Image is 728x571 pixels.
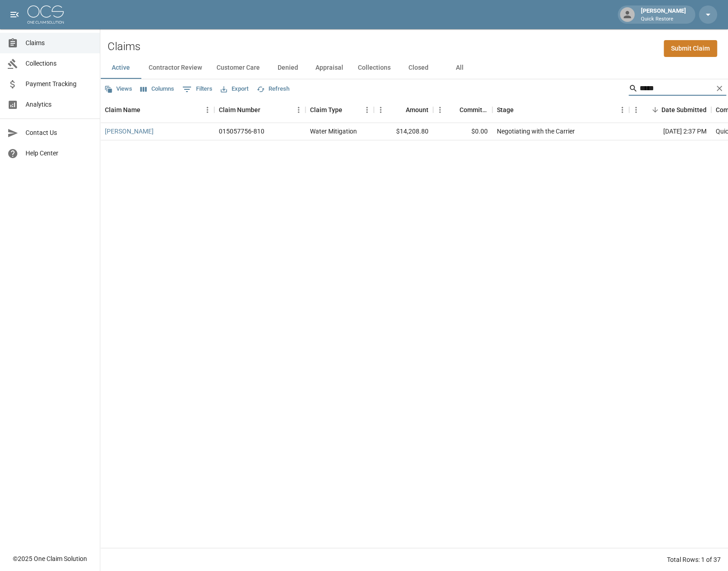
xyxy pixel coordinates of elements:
a: [PERSON_NAME] [105,127,154,136]
div: 015057756-810 [219,127,264,136]
button: Active [100,57,141,79]
img: ocs-logo-white-transparent.png [27,5,64,24]
div: Search [629,81,726,98]
div: © 2025 One Claim Solution [13,554,87,563]
span: Help Center [26,149,93,158]
button: Menu [629,103,643,117]
div: Date Submitted [661,97,707,123]
div: Total Rows: 1 of 37 [667,555,721,564]
div: Amount [374,97,433,123]
button: Export [218,82,251,96]
p: Quick Restore [641,15,686,23]
div: $0.00 [433,123,492,140]
button: Sort [649,103,661,116]
div: Stage [497,97,514,123]
div: Claim Number [219,97,260,123]
button: Sort [140,103,153,116]
button: Menu [433,103,447,117]
div: Negotiating with the Carrier [497,127,575,136]
button: Collections [351,57,398,79]
div: Claim Name [100,97,214,123]
div: Committed Amount [433,97,492,123]
span: Claims [26,38,93,48]
span: Payment Tracking [26,79,93,89]
button: All [439,57,480,79]
button: Menu [374,103,387,117]
button: Customer Care [209,57,267,79]
button: Contractor Review [141,57,209,79]
button: Denied [267,57,308,79]
div: Committed Amount [460,97,488,123]
button: Closed [398,57,439,79]
button: Sort [342,103,355,116]
button: Show filters [180,82,215,97]
div: Claim Type [305,97,374,123]
button: Sort [393,103,406,116]
button: Sort [514,103,527,116]
div: [PERSON_NAME] [637,6,690,23]
div: Claim Type [310,97,342,123]
button: Menu [360,103,374,117]
button: Sort [447,103,460,116]
button: Menu [292,103,305,117]
span: Analytics [26,100,93,109]
button: Views [102,82,134,96]
button: open drawer [5,5,24,24]
div: [DATE] 2:37 PM [629,123,711,140]
span: Contact Us [26,128,93,138]
div: Stage [492,97,629,123]
div: Claim Number [214,97,305,123]
a: Submit Claim [664,40,717,57]
button: Appraisal [308,57,351,79]
div: $14,208.80 [374,123,433,140]
button: Menu [201,103,214,117]
button: Menu [615,103,629,117]
div: Water Mitigation [310,127,357,136]
button: Clear [713,82,726,95]
div: Amount [406,97,429,123]
div: dynamic tabs [100,57,728,79]
div: Claim Name [105,97,140,123]
button: Refresh [254,82,292,96]
span: Collections [26,59,93,68]
button: Select columns [138,82,176,96]
button: Sort [260,103,273,116]
h2: Claims [108,40,140,53]
div: Date Submitted [629,97,711,123]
